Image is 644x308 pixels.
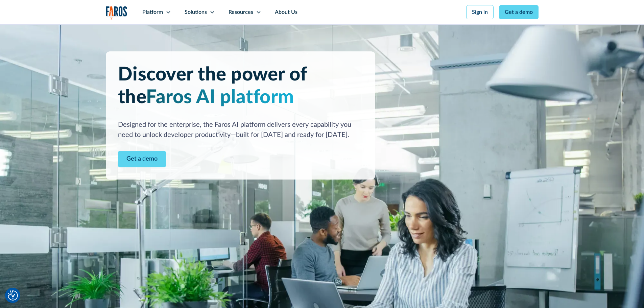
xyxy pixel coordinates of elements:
[8,290,18,301] img: Revisit consent button
[106,6,127,20] img: Logo of the analytics and reporting company Faros.
[118,120,363,140] div: Designed for the enterprise, the Faros AI platform delivers every capability you need to unlock d...
[118,151,166,167] a: Contact Modal
[229,8,253,16] div: Resources
[499,5,539,19] a: Get a demo
[466,5,494,19] a: Sign in
[106,6,127,20] a: home
[118,64,363,109] h1: Discover the power of the
[8,290,18,301] button: Cookie Settings
[142,8,163,16] div: Platform
[185,8,207,16] div: Solutions
[146,88,294,107] span: Faros AI platform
